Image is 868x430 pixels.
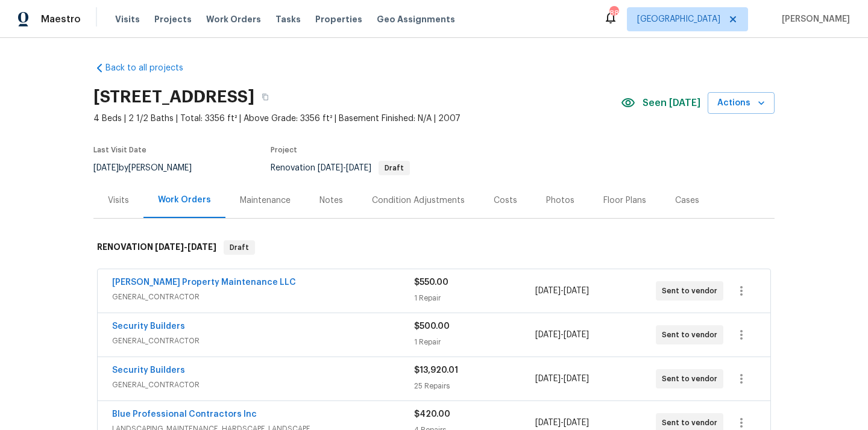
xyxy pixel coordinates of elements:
span: [DATE] [346,164,371,172]
span: GENERAL_CONTRACTOR [112,291,414,303]
span: [DATE] [564,287,589,295]
span: - [535,285,589,297]
span: Actions [717,96,765,111]
span: [DATE] [564,419,589,427]
h2: [STREET_ADDRESS] [93,91,254,103]
span: Geo Assignments [377,13,455,25]
span: - [318,164,371,172]
span: [DATE] [155,243,184,251]
div: Cases [675,195,699,207]
span: Visits [115,13,140,25]
div: Photos [546,195,574,207]
div: Condition Adjustments [372,195,465,207]
span: [PERSON_NAME] [777,13,850,25]
span: $420.00 [414,410,450,419]
div: Floor Plans [603,195,646,207]
span: Sent to vendor [662,285,722,297]
div: by [PERSON_NAME] [93,161,206,175]
span: Sent to vendor [662,417,722,429]
span: Maestro [41,13,81,25]
span: Tasks [275,15,301,23]
span: $550.00 [414,278,448,287]
span: $13,920.01 [414,366,458,375]
span: Seen [DATE] [643,97,700,109]
span: Last Visit Date [93,146,146,154]
a: [PERSON_NAME] Property Maintenance LLC [112,278,296,287]
span: Properties [315,13,362,25]
span: [DATE] [564,375,589,383]
span: - [535,417,589,429]
h6: RENOVATION [97,240,216,255]
div: Costs [494,195,517,207]
span: GENERAL_CONTRACTOR [112,379,414,391]
div: Notes [319,195,343,207]
span: $500.00 [414,322,450,331]
div: Maintenance [240,195,291,207]
span: [DATE] [535,331,561,339]
a: Blue Professional Contractors Inc [112,410,257,419]
span: [GEOGRAPHIC_DATA] [637,13,720,25]
span: Draft [380,164,409,172]
span: Sent to vendor [662,373,722,385]
a: Security Builders [112,366,185,375]
span: [DATE] [93,164,119,172]
span: GENERAL_CONTRACTOR [112,335,414,347]
span: [DATE] [535,287,561,295]
div: Visits [108,195,129,207]
span: - [535,329,589,341]
span: [DATE] [535,419,561,427]
span: [DATE] [564,331,589,339]
span: Sent to vendor [662,329,722,341]
div: Work Orders [158,194,211,206]
a: Back to all projects [93,62,209,74]
div: 88 [609,7,618,19]
div: RENOVATION [DATE]-[DATE]Draft [93,228,775,267]
span: [DATE] [318,164,343,172]
span: - [535,373,589,385]
a: Security Builders [112,322,185,331]
span: [DATE] [187,243,216,251]
span: Projects [154,13,192,25]
span: Project [271,146,297,154]
button: Copy Address [254,86,276,108]
button: Actions [708,92,775,114]
span: Renovation [271,164,410,172]
span: Draft [225,241,254,254]
span: 4 Beds | 2 1/2 Baths | Total: 3356 ft² | Above Grade: 3356 ft² | Basement Finished: N/A | 2007 [93,113,621,125]
div: 1 Repair [414,292,535,304]
span: Work Orders [206,13,261,25]
div: 25 Repairs [414,380,535,392]
span: [DATE] [535,375,561,383]
span: - [155,243,216,251]
div: 1 Repair [414,336,535,348]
